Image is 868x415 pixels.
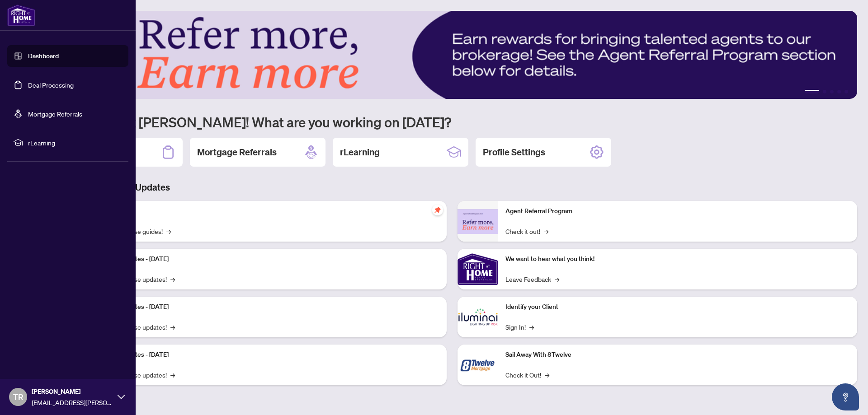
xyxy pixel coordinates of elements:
img: We want to hear what you think! [458,249,498,289]
a: Leave Feedback→ [505,274,559,284]
button: 4 [837,90,841,93]
span: → [545,370,549,380]
span: → [170,274,175,284]
h3: Brokerage & Industry Updates [47,181,857,194]
p: Agent Referral Program [505,206,850,216]
span: → [170,370,175,380]
button: 3 [830,90,834,93]
span: TR [13,391,24,403]
h2: Profile Settings [483,146,545,159]
p: Platform Updates - [DATE] [95,350,439,360]
p: Platform Updates - [DATE] [95,302,439,312]
h2: rLearning [340,146,380,159]
button: 2 [823,90,826,93]
img: Sail Away With 8Twelve [458,345,498,385]
span: → [170,322,175,332]
span: → [555,274,559,284]
button: Open asap [832,383,859,410]
span: → [529,322,534,332]
img: Identify your Client [458,297,498,337]
span: → [544,226,548,236]
button: 5 [844,90,848,93]
p: Sail Away With 8Twelve [505,350,850,360]
img: Slide 0 [47,11,857,99]
p: Self-Help [95,206,439,216]
h2: Mortgage Referrals [197,146,277,159]
a: Check it Out!→ [505,370,549,380]
span: [PERSON_NAME] [32,387,113,396]
img: logo [7,5,35,26]
p: Identify your Client [505,302,850,312]
a: Dashboard [28,52,59,60]
span: [EMAIL_ADDRESS][PERSON_NAME][DOMAIN_NAME] [32,397,113,407]
a: Sign In!→ [505,322,534,332]
a: Mortgage Referrals [28,110,82,118]
span: → [166,226,171,236]
p: We want to hear what you think! [505,254,850,264]
button: 1 [805,90,819,93]
a: Deal Processing [28,81,74,89]
span: pushpin [432,205,443,215]
h1: Welcome back [PERSON_NAME]! What are you working on [DATE]? [47,113,857,131]
span: rLearning [28,138,122,148]
a: Check it out!→ [505,226,548,236]
img: Agent Referral Program [458,209,498,234]
p: Platform Updates - [DATE] [95,254,439,264]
